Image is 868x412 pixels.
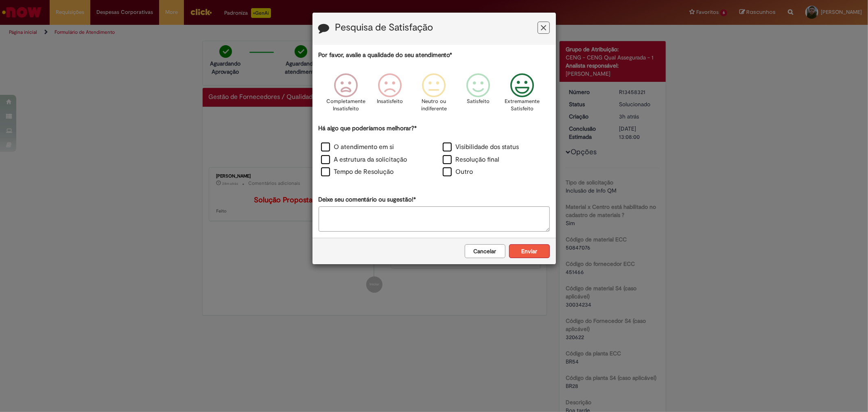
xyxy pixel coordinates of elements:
[443,167,473,177] label: Outro
[369,67,411,123] div: Insatisfeito
[326,98,365,113] p: Completamente Insatisfeito
[321,167,394,177] label: Tempo de Resolução
[443,155,500,164] label: Resolução final
[501,67,543,123] div: Extremamente Satisfeito
[443,142,519,152] label: Visibilidade dos status
[319,124,550,179] div: Há algo que poderíamos melhorar?*
[319,51,453,59] label: Por favor, avalie a qualidade do seu atendimento*
[325,67,367,123] div: Completamente Insatisfeito
[335,22,433,33] label: Pesquisa de Satisfação
[509,244,550,258] button: Enviar
[505,98,540,113] p: Extremamente Satisfeito
[457,67,499,123] div: Satisfeito
[413,67,455,123] div: Neutro ou indiferente
[321,142,394,152] label: O atendimento em si
[465,244,505,258] button: Cancelar
[467,98,490,105] p: Satisfeito
[321,155,407,164] label: A estrutura da solicitação
[319,195,416,204] label: Deixe seu comentário ou sugestão!*
[419,98,448,113] p: Neutro ou indiferente
[377,98,403,105] p: Insatisfeito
